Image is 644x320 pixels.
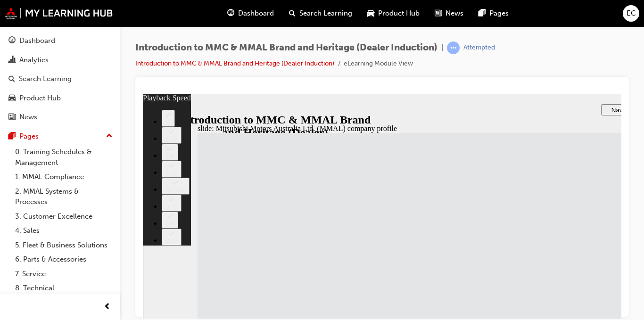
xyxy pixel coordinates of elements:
[11,223,116,238] a: 4. Sales
[227,8,234,19] span: guage-icon
[4,70,116,88] a: Search Learning
[4,51,116,69] a: Analytics
[11,209,116,224] a: 3. Customer Excellence
[4,90,116,107] a: Product Hub
[8,56,16,65] span: chart-icon
[344,58,413,69] li: eLearning Module View
[11,184,116,209] a: 2. MMAL Systems & Processes
[19,131,39,142] div: Pages
[299,8,352,19] span: Search Learning
[281,4,360,23] a: search-iconSearch Learning
[378,8,420,19] span: Product Hub
[4,108,116,126] a: News
[19,16,32,33] button: 2
[23,25,28,32] div: 2
[463,43,495,52] div: Attempted
[11,170,116,184] a: 1. MMAL Compliance
[11,252,116,267] a: 6. Parts & Accessories
[469,13,510,20] span: Navigation tips
[11,145,116,170] a: 0. Training Schedules & Management
[8,37,16,45] span: guage-icon
[4,30,116,128] button: DashboardAnalyticsSearch LearningProduct HubNews
[11,238,116,253] a: 5. Fleet & Business Solutions
[106,130,113,142] span: up-icon
[289,8,296,19] span: search-icon
[4,128,116,145] button: Pages
[238,8,274,19] span: Dashboard
[446,8,463,19] span: News
[19,55,49,66] div: Analytics
[19,35,55,46] div: Dashboard
[627,8,636,19] span: EC
[220,4,281,23] a: guage-iconDashboard
[4,32,116,49] a: Dashboard
[104,301,111,313] span: prev-icon
[135,42,438,53] span: Introduction to MMC & MMAL Brand and Heritage (Dealer Induction)
[367,8,374,19] span: car-icon
[5,7,113,19] img: mmal
[8,113,16,122] span: news-icon
[11,281,116,295] a: 8. Technical
[8,132,16,141] span: pages-icon
[19,74,72,84] div: Search Learning
[623,5,639,22] button: EC
[135,59,334,67] a: Introduction to MMC & MMAL Brand and Heritage (Dealer Induction)
[479,8,486,19] span: pages-icon
[8,94,16,103] span: car-icon
[489,8,509,19] span: Pages
[441,42,443,53] span: |
[458,10,520,22] button: Navigation tips
[427,4,471,23] a: news-iconNews
[360,4,427,23] a: car-iconProduct Hub
[11,267,116,281] a: 7. Service
[8,75,15,83] span: search-icon
[447,41,460,54] span: learningRecordVerb_ATTEMPT-icon
[19,112,37,123] div: News
[19,93,61,104] div: Product Hub
[471,4,516,23] a: pages-iconPages
[435,8,442,19] span: news-icon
